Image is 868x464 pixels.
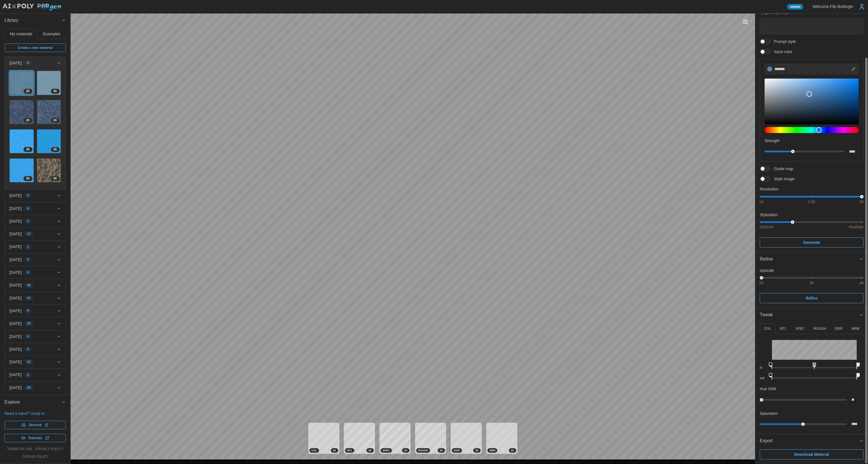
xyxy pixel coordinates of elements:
[27,270,29,275] span: 6
[311,448,317,452] span: COL
[475,448,479,452] span: 2 K
[9,346,22,352] p: [DATE]
[27,309,29,313] span: 9
[5,57,66,69] button: [DATE]8
[9,372,22,378] p: [DATE]
[794,450,829,459] span: Download Material
[5,189,66,202] button: [DATE]5
[37,129,61,154] a: hJx54S96qc90GdEVz37H2K
[27,206,29,211] span: 6
[755,434,868,448] button: Export
[755,448,868,464] div: Export
[37,71,61,95] img: IvVNrM1MpyQO6qIy62P1
[5,356,66,368] button: [DATE]16
[9,257,22,263] p: [DATE]
[760,308,859,322] span: Tweak
[333,448,336,452] span: 2 K
[27,61,29,65] span: 8
[10,100,34,124] img: vJCz0oNcTxE1BHrcQP9V
[755,322,868,434] div: Tweak
[10,129,34,153] img: kgxaYU9VxqQBl4apfjfu
[9,359,22,365] p: [DATE]
[835,326,843,331] p: DISP
[27,257,29,262] span: 9
[27,232,31,236] span: 17
[18,44,53,52] span: Create a new material
[9,282,22,288] p: [DATE]
[26,147,30,152] span: 2 K
[5,69,66,189] div: [DATE]8
[9,100,34,124] a: vJCz0oNcTxE1BHrcQP9V2K
[790,4,800,9] span: Admin
[511,448,514,452] span: 2 K
[9,231,22,237] p: [DATE]
[27,373,29,377] span: 2
[9,193,22,198] p: [DATE]
[37,100,61,124] a: RkKx6dwuZ4MfYx7cOOA22K
[368,448,372,452] span: 2 K
[771,39,796,44] span: Prompt style
[35,447,63,452] a: privacy policy
[29,421,42,429] span: Discord
[5,228,66,240] button: [DATE]17
[5,253,66,266] button: [DATE]9
[5,305,66,317] button: [DATE]9
[37,159,61,183] img: tDJN0dYRzVhvZV0aIzZ1
[760,365,767,370] p: in
[418,448,428,452] span: ROUGH
[5,240,66,253] button: [DATE]1
[760,434,859,448] span: Export
[27,385,31,390] span: 26
[26,176,30,181] span: 2 K
[760,376,767,381] p: out
[27,283,31,288] span: 46
[7,447,32,452] a: terms of use
[53,89,57,94] span: 2 K
[760,268,863,273] p: Upscale
[9,334,22,339] p: [DATE]
[9,295,22,301] p: [DATE]
[803,238,820,247] span: Generate
[37,100,61,124] img: RkKx6dwuZ4MfYx7cOOA2
[760,186,863,192] p: Resolution
[347,448,352,452] span: MTL
[5,266,66,279] button: [DATE]6
[2,3,62,11] img: AIxPoly PBRgen
[27,334,29,339] span: 4
[806,293,818,303] span: Refine
[9,270,22,275] p: [DATE]
[5,317,66,330] button: [DATE]25
[27,360,31,364] span: 16
[5,381,66,394] button: [DATE]26
[27,219,29,224] span: 5
[9,71,34,95] a: sCEVCLUw7xZzl6g3m53l2K
[383,448,390,452] span: SPEC
[27,245,29,249] span: 1
[755,266,868,308] div: Refine
[5,421,66,429] a: Discord
[851,326,859,331] p: NRM
[28,434,42,442] span: Tutorials
[755,252,868,266] button: Refine
[741,18,749,26] button: Toggle viewport controls
[764,326,771,331] p: COL
[760,293,863,303] button: Refine
[760,449,863,459] button: Download Material
[5,279,66,291] button: [DATE]46
[760,237,863,248] button: Generate
[760,411,778,416] p: Saturation
[813,326,826,331] p: ROUGH
[9,206,22,211] p: [DATE]
[5,202,66,215] button: [DATE]6
[43,32,60,36] span: Examples
[780,326,787,331] p: MTL
[5,44,66,52] a: Create a new material
[27,296,31,300] span: 41
[771,176,795,182] span: Style image
[9,218,22,224] p: [DATE]
[5,434,66,442] a: Tutorials
[10,32,32,36] span: My materials
[9,385,22,391] p: [DATE]
[37,158,61,183] a: tDJN0dYRzVhvZV0aIzZ12K
[9,308,22,314] p: [DATE]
